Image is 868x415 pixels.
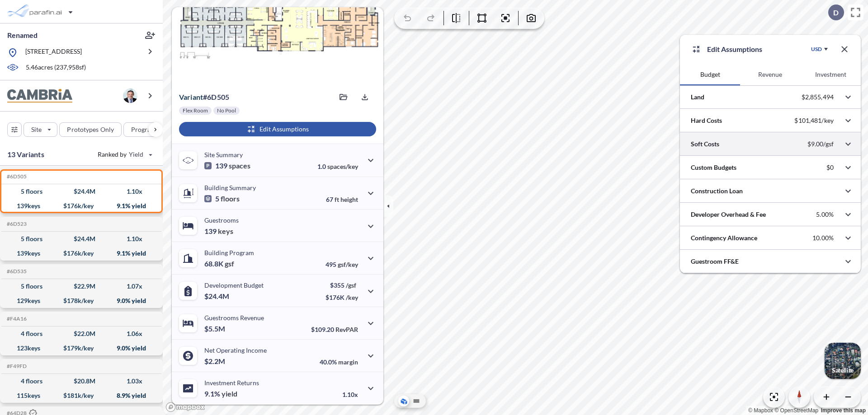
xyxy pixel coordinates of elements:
h5: Click to copy the code [5,173,27,180]
span: height [340,196,358,203]
p: Guestrooms Revenue [204,314,264,322]
p: $24.4M [204,292,231,301]
p: $355 [325,281,358,289]
p: # 6d505 [179,93,229,102]
p: Building Program [204,249,254,256]
span: margin [338,358,358,366]
span: Yield [129,150,144,159]
p: [STREET_ADDRESS] [25,47,82,58]
p: $0 [826,163,834,172]
a: OpenStreetMap [774,407,818,414]
p: Net Operating Income [204,346,267,354]
button: Investment [801,64,861,85]
img: BrandImage [7,89,72,103]
a: Mapbox [748,407,773,414]
p: Site Summary [204,151,243,159]
p: Guestrooms [204,216,239,224]
p: 13 Variants [7,149,44,160]
button: Revenue [740,64,800,85]
button: Switcher ImageSatellite [825,343,861,379]
button: Budget [680,64,740,85]
p: Building Summary [204,184,256,191]
p: Site [31,125,42,134]
h5: Click to copy the code [5,363,27,369]
p: Development Budget [204,281,264,289]
p: Program [131,125,156,134]
p: 67 [326,196,358,203]
p: Investment Returns [204,379,259,387]
p: $2,855,494 [802,93,834,101]
p: 5 [204,194,240,203]
button: Program [123,122,172,137]
span: gsf/key [338,261,358,268]
button: Ranked by Yield [90,147,158,162]
span: floors [221,194,240,203]
span: gsf [225,259,234,268]
p: 5.46 acres ( 237,958 sf) [26,63,86,73]
a: Mapbox homepage [165,402,205,412]
p: 5.00% [816,210,834,219]
p: Contingency Allowance [691,233,757,242]
p: 10.00% [812,234,834,242]
p: Renamed [7,30,38,40]
span: ft [335,196,339,203]
p: D [833,9,839,17]
p: Developer Overhead & Fee [691,210,766,219]
img: user logo [123,89,137,103]
p: 1.0 [317,163,358,170]
p: $2.2M [204,357,226,366]
p: Guestroom FF&E [691,257,739,266]
p: Satellite [832,367,854,374]
p: No Pool [217,107,236,114]
p: 9.1% [204,389,237,398]
p: Flex Room [183,107,208,114]
span: yield [222,389,237,398]
button: Prototypes Only [59,122,122,137]
button: Site [24,122,57,137]
p: 68.8K [204,259,234,268]
p: 40.0% [320,358,358,366]
h5: Click to copy the code [5,221,27,227]
button: Edit Assumptions [179,122,376,136]
p: 139 [204,161,250,170]
p: $176K [325,294,358,301]
a: Improve this map [821,407,866,414]
p: $5.5M [204,324,226,333]
button: Aerial View [398,396,409,406]
p: Construction Loan [691,187,743,196]
span: spaces/key [327,163,358,170]
p: Hard Costs [691,116,722,125]
span: keys [218,227,233,236]
p: Edit Assumptions [707,44,762,55]
img: Switcher Image [825,343,861,379]
p: Land [691,93,704,102]
p: 1.10x [342,391,358,398]
p: 495 [325,261,358,268]
p: Custom Budgets [691,163,736,172]
p: $109.20 [311,326,358,333]
div: USD [811,46,822,53]
span: spaces [229,161,250,170]
p: $101,481/key [794,117,834,125]
button: Site Plan [411,396,422,406]
span: RevPAR [335,326,358,333]
h5: Click to copy the code [5,268,27,275]
span: Variant [179,93,203,101]
p: 139 [204,227,233,236]
h5: Click to copy the code [5,316,27,322]
span: /key [346,294,358,301]
span: /gsf [346,281,356,289]
p: Prototypes Only [67,125,114,134]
